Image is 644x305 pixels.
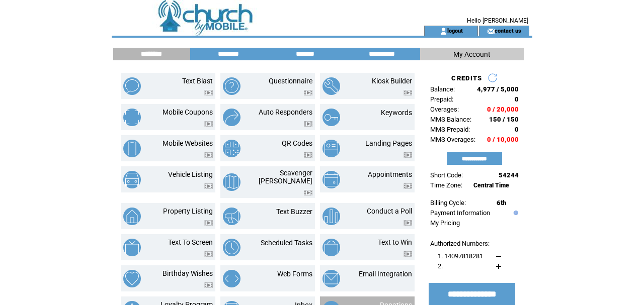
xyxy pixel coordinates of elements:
span: 4,977 / 5,000 [477,85,519,93]
img: qr-codes.png [223,140,240,157]
img: scavenger-hunt.png [223,173,240,191]
a: My Pricing [430,219,460,227]
span: 54244 [499,171,519,179]
a: Vehicle Listing [168,170,213,178]
a: QR Codes [282,139,312,147]
span: Overages: [430,106,459,113]
img: birthday-wishes.png [123,270,141,287]
img: conduct-a-poll.png [323,208,340,225]
span: 0 [515,126,519,133]
span: Authorized Numbers: [430,240,490,247]
img: text-to-win.png [323,239,340,256]
span: 0 / 10,000 [487,136,519,143]
span: 1. 14097818281 [438,252,483,260]
span: MMS Overages: [430,136,475,143]
img: vehicle-listing.png [123,171,141,188]
a: Questionnaire [269,77,312,85]
a: contact us [495,27,521,34]
a: Conduct a Poll [367,207,412,215]
a: Text to Win [378,238,412,246]
span: CREDITS [451,74,482,82]
img: email-integration.png [323,270,340,287]
img: help.gif [511,211,518,215]
img: video.png [204,152,213,158]
a: Appointments [368,170,412,178]
img: keywords.png [323,109,340,126]
img: mobile-coupons.png [123,109,141,126]
a: Mobile Coupons [163,108,213,116]
img: scheduled-tasks.png [223,239,240,256]
img: mobile-websites.png [123,140,141,157]
a: Scheduled Tasks [261,239,312,247]
span: 0 / 20,000 [487,106,519,113]
a: Auto Responders [259,108,312,116]
img: text-blast.png [123,77,141,95]
img: video.png [304,190,312,195]
img: auto-responders.png [223,109,240,126]
img: account_icon.gif [440,27,447,35]
img: video.png [404,183,412,189]
img: appointments.png [323,171,340,188]
img: video.png [304,90,312,95]
span: Balance: [430,85,455,93]
img: video.png [204,121,213,127]
a: Text Buzzer [276,208,312,216]
span: Central Time [473,182,509,189]
img: kiosk-builder.png [323,77,340,95]
img: web-forms.png [223,270,240,287]
img: video.png [404,152,412,158]
img: video.png [304,121,312,127]
img: landing-pages.png [323,140,340,157]
a: Keywords [381,109,412,117]
a: Mobile Websites [163,139,213,147]
span: Billing Cycle: [430,199,466,207]
span: MMS Prepaid: [430,126,470,133]
span: 150 / 150 [489,116,519,123]
img: video.png [404,90,412,95]
img: video.png [204,282,213,288]
a: Email Integration [359,270,412,278]
img: text-to-screen.png [123,239,141,256]
img: video.png [204,251,213,257]
a: Payment Information [430,209,490,217]
img: contact_us_icon.gif [487,27,495,35]
span: MMS Balance: [430,116,471,123]
img: video.png [404,251,412,257]
img: property-listing.png [123,208,141,225]
span: 2. [438,262,443,270]
span: 0 [515,95,519,103]
a: logout [447,27,463,34]
a: Text Blast [182,77,213,85]
a: Scavenger [PERSON_NAME] [259,169,312,185]
span: My Account [453,50,491,58]
span: Prepaid: [430,95,453,103]
span: Short Code: [430,171,463,179]
a: Text To Screen [168,238,213,246]
span: 6th [497,199,506,207]
img: video.png [204,183,213,189]
a: Landing Pages [365,139,412,147]
span: Time Zone: [430,181,462,189]
a: Property Listing [163,207,213,215]
img: video.png [304,152,312,158]
img: video.png [404,220,412,226]
a: Birthday Wishes [163,269,213,277]
a: Kiosk Builder [372,77,412,85]
img: video.png [204,220,213,226]
img: questionnaire.png [223,77,240,95]
a: Web Forms [277,270,312,278]
img: video.png [204,90,213,95]
span: Hello [PERSON_NAME] [467,17,528,24]
img: text-buzzer.png [223,208,240,225]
